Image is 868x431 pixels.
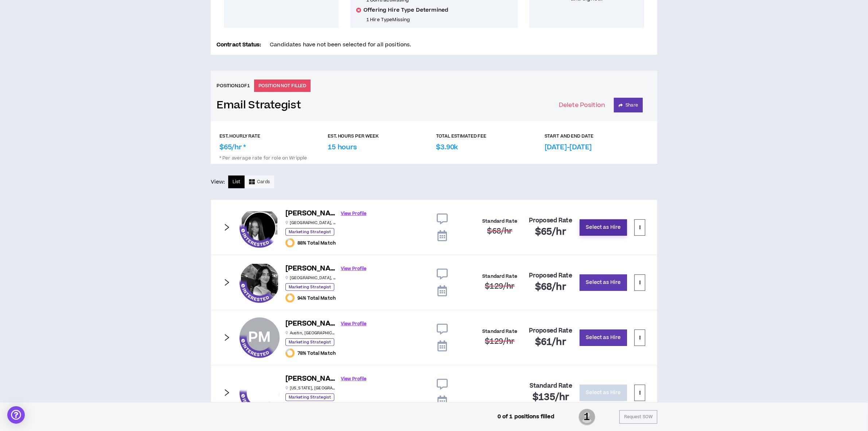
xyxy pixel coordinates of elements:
[363,7,448,14] span: Offering Hire Type Determined
[482,329,517,334] h4: Standard Rate
[223,223,231,231] span: right
[328,133,379,139] p: EST. HOURS PER WEEK
[535,226,566,238] span: $65 /hr
[285,283,334,291] p: Marketing Strategist
[7,406,25,424] div: Open Intercom Messenger
[530,382,572,389] h4: Standard Rate
[223,334,231,342] span: right
[285,263,336,274] h6: [PERSON_NAME]
[328,142,357,152] p: 15 hours
[436,142,458,152] p: $3.90k
[285,228,334,236] p: Marketing Strategist
[285,220,336,226] p: [GEOGRAPHIC_DATA] , [GEOGRAPHIC_DATA]
[285,393,334,401] p: Marketing Strategist
[559,98,605,112] button: Delete Position
[366,17,512,23] p: 1 Hire Type Missing
[285,275,336,281] p: [GEOGRAPHIC_DATA] , [GEOGRAPHIC_DATA]
[619,410,657,424] button: Request SOW
[545,133,593,139] p: START AND END DATE
[285,338,334,346] p: Marketing Strategist
[285,208,336,219] h6: [PERSON_NAME]
[219,152,649,161] p: * Per average rate for role on Wripple
[498,413,554,421] p: 0 of 1 positions filled
[580,385,627,401] button: Select as Hire
[529,327,572,334] h4: Proposed Rate
[223,389,231,397] span: right
[285,385,336,391] p: [US_STATE] , [GEOGRAPHIC_DATA]
[240,207,280,247] div: Vanessa P.
[482,274,517,279] h4: Standard Rate
[240,373,280,413] div: Michael C.
[485,281,514,292] span: $129 /hr
[254,80,311,92] p: POSITION NOT FILLED
[482,219,517,224] h4: Standard Rate
[285,319,336,329] h6: [PERSON_NAME]
[217,99,301,112] a: Email Strategist
[297,350,336,356] span: 78% Total Match
[487,226,513,236] span: $68 /hr
[580,274,627,291] button: Select as Hire
[535,336,566,349] span: $61 /hr
[529,272,572,279] h4: Proposed Rate
[579,408,595,426] span: 1
[341,207,366,220] a: View Profile
[219,133,260,139] p: EST. HOURLY RATE
[240,318,280,358] div: Prakruti M.
[217,41,261,49] p: Contract Status:
[285,374,336,384] h6: [PERSON_NAME]
[341,318,366,330] a: View Profile
[245,176,274,188] button: Cards
[529,217,572,224] h4: Proposed Rate
[217,82,250,89] h6: Position 1 of 1
[580,330,627,346] button: Select as Hire
[341,373,366,385] a: View Profile
[211,178,225,186] p: View:
[436,133,487,139] p: TOTAL ESTIMATED FEE
[580,219,627,236] button: Select as Hire
[257,178,270,185] span: Cards
[533,391,569,404] span: $135 /hr
[297,295,336,301] span: 94% Total Match
[535,281,566,293] span: $68 /hr
[614,98,643,112] button: Share
[297,240,336,246] span: 88% Total Match
[341,262,366,275] a: View Profile
[485,336,514,347] span: $129 /hr
[285,330,336,336] p: Austin , [GEOGRAPHIC_DATA]
[240,262,280,303] div: Iqra K.
[219,142,246,152] p: $65/hr
[223,278,231,286] span: right
[270,41,411,49] span: Candidates have not been selected for all positions.
[545,142,592,152] p: [DATE]-[DATE]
